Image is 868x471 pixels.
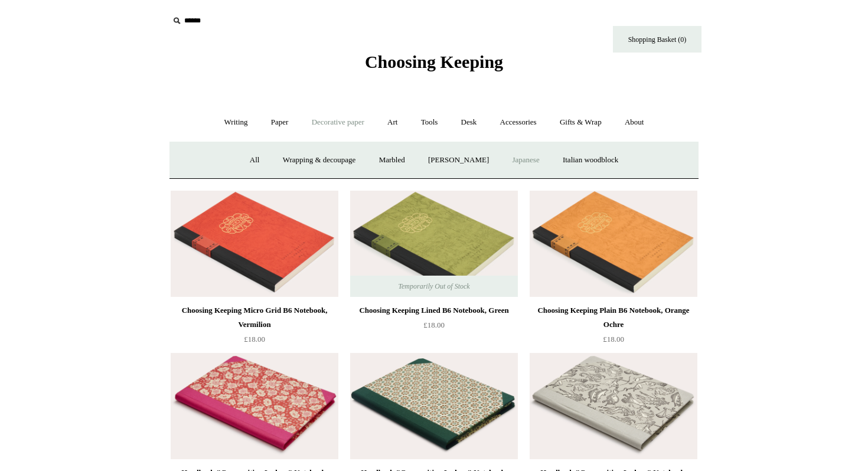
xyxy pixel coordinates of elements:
[417,145,500,176] a: [PERSON_NAME]
[410,107,449,138] a: Tools
[614,107,655,138] a: About
[377,107,408,138] a: Art
[350,191,518,297] img: Choosing Keeping Lined B6 Notebook, Green
[260,107,299,138] a: Paper
[368,145,416,176] a: Marbled
[549,107,612,138] a: Gifts & Wrap
[552,145,629,176] a: Italian woodblock
[530,191,697,297] img: Choosing Keeping Plain B6 Notebook, Orange Ochre
[451,107,488,138] a: Desk
[530,353,697,459] a: Hardback "Composition Ledger" Notebook, Zodiac Hardback "Composition Ledger" Notebook, Zodiac
[301,107,375,138] a: Decorative paper
[174,303,335,332] div: Choosing Keeping Micro Grid B6 Notebook, Vermilion
[533,303,694,332] div: Choosing Keeping Plain B6 Notebook, Orange Ochre
[350,353,518,459] a: Hardback "Composition Ledger" Notebook, Floral Tile Hardback "Composition Ledger" Notebook, Flora...
[171,353,338,459] a: Hardback "Composition Ledger" Notebook, Post-War Floral Hardback "Composition Ledger" Notebook, P...
[501,145,550,176] a: Japanese
[365,52,503,71] span: Choosing Keeping
[350,353,518,459] img: Hardback "Composition Ledger" Notebook, Floral Tile
[423,320,445,329] span: £18.00
[350,191,518,297] a: Choosing Keeping Lined B6 Notebook, Green Choosing Keeping Lined B6 Notebook, Green Temporarily O...
[490,107,547,138] a: Accessories
[214,107,259,138] a: Writing
[530,303,697,352] a: Choosing Keeping Plain B6 Notebook, Orange Ochre £18.00
[350,303,518,352] a: Choosing Keeping Lined B6 Notebook, Green £18.00
[244,335,265,344] span: £18.00
[613,26,701,53] a: Shopping Basket (0)
[603,335,624,344] span: £18.00
[353,303,515,318] div: Choosing Keeping Lined B6 Notebook, Green
[171,353,338,459] img: Hardback "Composition Ledger" Notebook, Post-War Floral
[239,145,270,176] a: All
[530,191,697,297] a: Choosing Keeping Plain B6 Notebook, Orange Ochre Choosing Keeping Plain B6 Notebook, Orange Ochre
[530,353,697,459] img: Hardback "Composition Ledger" Notebook, Zodiac
[365,61,503,70] a: Choosing Keeping
[272,145,367,176] a: Wrapping & decoupage
[171,191,338,297] img: Choosing Keeping Micro Grid B6 Notebook, Vermilion
[171,191,338,297] a: Choosing Keeping Micro Grid B6 Notebook, Vermilion Choosing Keeping Micro Grid B6 Notebook, Vermi...
[171,303,338,352] a: Choosing Keeping Micro Grid B6 Notebook, Vermilion £18.00
[386,276,481,297] span: Temporarily Out of Stock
